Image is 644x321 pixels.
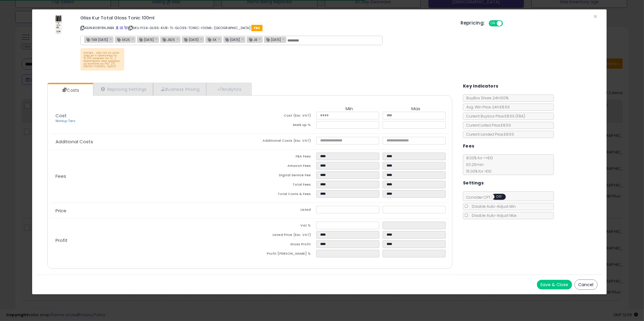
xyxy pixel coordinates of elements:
[85,37,108,42] span: TIER [DATE]
[461,21,485,25] h5: Repricing:
[132,36,135,42] a: ×
[575,280,598,290] button: Cancel
[250,231,316,240] td: Listed Price (Exc. VAT)
[224,37,240,42] span: [DATE]
[463,82,498,90] h5: Key Indicators
[495,194,504,200] span: OFF
[250,206,316,215] td: Listed
[505,114,525,119] span: £8.59
[109,36,113,42] a: ×
[264,37,281,42] span: [DATE]
[537,280,572,290] button: Save & Close
[250,153,316,162] td: FBA Fees
[250,222,316,231] td: Vat %
[182,37,199,42] span: [DATE]
[259,36,262,42] a: ×
[124,25,127,30] a: Your listing only
[463,123,511,128] span: Current Listed Price: £8.59
[469,204,516,209] span: Disable Auto-Adjust Min
[250,181,316,190] td: Total Fees
[206,37,216,42] span: SK
[250,137,316,146] td: Additional Costs (Exc. VAT)
[242,36,245,42] a: ×
[80,48,124,71] p: нагоре... ама тук нз дали това не е прекалено от 9,99 направо на 12.../ коригирана мин граница да...
[218,36,222,42] a: ×
[489,21,497,26] span: ON
[93,83,153,95] a: Repricing Settings
[251,25,263,31] span: FBA
[463,162,484,167] span: £0.25 min
[80,15,451,20] h3: Gliss Kur Total Gloss Tonic 100ml
[206,83,251,95] a: Analytics
[115,37,130,42] span: SK25
[51,113,250,124] p: Cost
[463,169,491,174] span: 15.00 % for > £10
[200,36,204,42] a: ×
[51,174,250,179] p: Fees
[51,139,250,144] p: Additional Costs
[55,119,75,123] a: Markup Tiers
[463,95,508,101] span: BuyBox Share 24h: 100%
[383,106,449,112] th: Max
[116,25,119,30] a: BuyBox page
[463,114,525,119] span: Current Buybox Price:
[250,171,316,181] td: Digital Service Fee
[594,12,598,21] span: ×
[469,213,517,218] span: Disable Auto-Adjust Max
[48,84,92,96] a: Costs
[463,132,514,137] span: Current Landed Price: £8.59
[463,142,475,150] h5: Fees
[250,121,316,131] td: Mark up %
[502,21,512,26] span: OFF
[463,155,493,174] span: 8.00 % for <= £10
[463,179,484,187] h5: Settings
[463,104,510,110] span: Avg. Win Price 24h: £8.59
[463,195,514,200] span: Consider CPT:
[250,162,316,171] td: Amazon Fees
[51,238,250,243] p: Profit
[153,83,206,95] a: Business Pricing
[250,240,316,250] td: Gross Profit
[137,37,154,42] span: [DATE]
[250,112,316,121] td: Cost (Exc. VAT)
[515,114,525,119] span: ( FBA )
[120,25,123,30] a: All offer listings
[51,208,250,213] p: Price
[80,23,451,33] p: ASIN: B08F8NJNBX | SKU: IY24-GLISS-KUR-TL-GLOSS-TONIC-100ML-[GEOGRAPHIC_DATA]
[282,36,286,42] a: ×
[250,190,316,200] td: Total Costs & Fees
[247,37,257,42] span: JB
[250,250,316,259] td: Profit [PERSON_NAME] %
[316,106,383,112] th: Min
[161,37,175,42] span: JB25
[176,36,180,42] a: ×
[155,36,159,42] a: ×
[55,15,62,34] img: 31kjDRgRdfL._SL60_.jpg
